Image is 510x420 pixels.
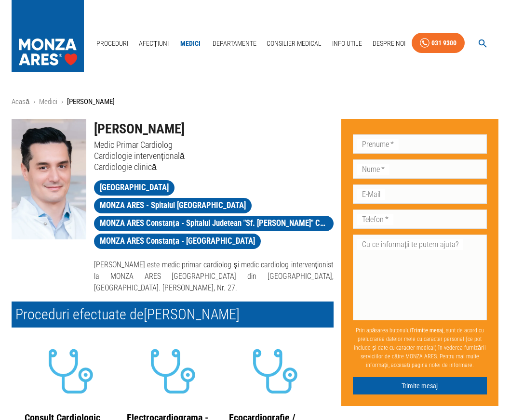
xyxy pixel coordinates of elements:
[175,34,206,53] a: Medici
[12,96,498,107] nav: breadcrumb
[94,139,334,150] p: Medic Primar Cardiolog
[94,259,334,294] p: [PERSON_NAME] este medic primar cardiolog și medic cardiolog intervenționist la MONZA ARES [GEOGR...
[61,96,63,107] li: ›
[94,234,261,249] a: MONZA ARES Constanța - [GEOGRAPHIC_DATA]
[94,182,174,194] span: [GEOGRAPHIC_DATA]
[353,322,487,373] p: Prin apăsarea butonului , sunt de acord cu prelucrarea datelor mele cu caracter personal (ce pot ...
[263,34,325,53] a: Consilier Medical
[328,34,366,53] a: Info Utile
[67,96,115,107] p: [PERSON_NAME]
[12,302,334,328] h2: Proceduri efectuate de [PERSON_NAME]
[94,216,334,231] a: MONZA ARES Constanța - Spitalul Judetean "Sf. [PERSON_NAME]" Constanta
[94,199,252,211] span: MONZA ARES - Spitalul [GEOGRAPHIC_DATA]
[411,327,443,334] b: Trimite mesaj
[12,97,29,106] a: Acasă
[39,97,57,106] a: Medici
[94,150,334,161] p: Cardiologie intervențională
[94,198,252,213] a: MONZA ARES - Spitalul [GEOGRAPHIC_DATA]
[94,235,261,247] span: MONZA ARES Constanța - [GEOGRAPHIC_DATA]
[353,377,487,395] button: Trimite mesaj
[94,119,334,139] h1: [PERSON_NAME]
[93,34,132,53] a: Proceduri
[94,161,334,172] p: Cardiologie clinică
[209,34,260,53] a: Departamente
[94,217,334,229] span: MONZA ARES Constanța - Spitalul Judetean "Sf. [PERSON_NAME]" Constanta
[369,34,409,53] a: Despre Noi
[135,34,173,53] a: Afecțiuni
[412,33,465,53] a: 031 9300
[94,180,174,196] a: [GEOGRAPHIC_DATA]
[431,37,456,49] div: 031 9300
[33,96,35,107] li: ›
[12,119,86,239] img: Dr. Nicolae Cârstea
